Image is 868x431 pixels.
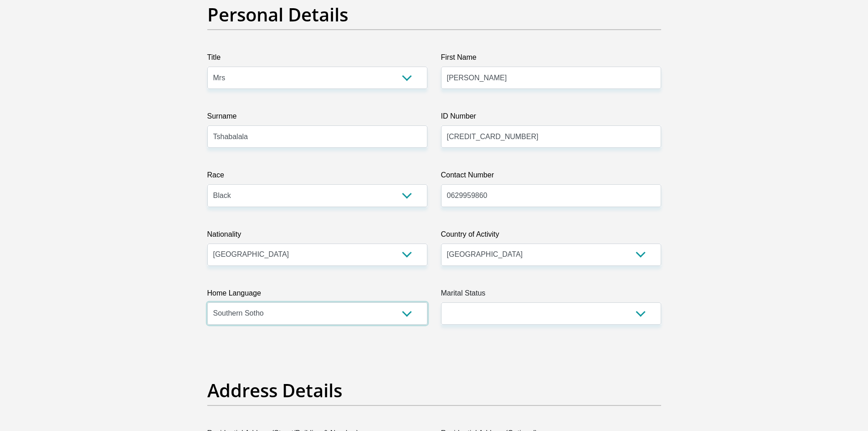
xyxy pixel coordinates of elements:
label: First Name [441,52,661,67]
label: Title [207,52,427,67]
label: Marital Status [441,288,661,302]
h2: Address Details [207,379,661,401]
input: ID Number [441,125,661,148]
label: Nationality [207,229,427,244]
label: Race [207,170,427,184]
label: Country of Activity [441,229,661,244]
input: First Name [441,67,661,89]
label: Contact Number [441,170,661,184]
label: ID Number [441,111,661,125]
input: Contact Number [441,184,661,207]
label: Surname [207,111,427,125]
label: Home Language [207,288,427,302]
h2: Personal Details [207,4,661,26]
input: Surname [207,125,427,148]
